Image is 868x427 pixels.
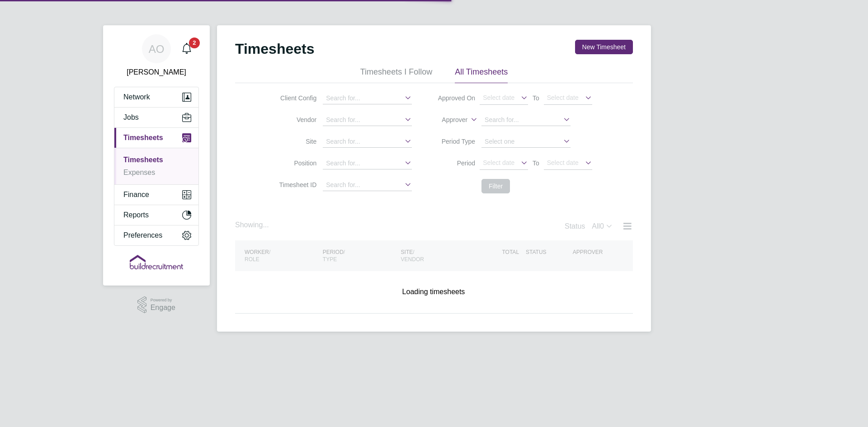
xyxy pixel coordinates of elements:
[114,255,199,269] a: Go to home page
[565,221,615,233] div: Status
[114,205,198,225] button: Reports
[235,221,271,230] div: Showing
[178,34,196,63] a: 2
[263,221,269,229] span: ...
[360,67,432,83] li: Timesheets I Follow
[114,67,199,78] span: Alyssa O'brien-Ewart
[123,113,139,122] span: Jobs
[123,211,149,219] span: Reports
[123,93,150,101] span: Network
[434,159,475,167] label: Period
[323,93,412,104] input: Search for...
[114,148,198,184] div: Timesheets
[123,231,162,239] span: Preferences
[481,179,510,193] button: Filter
[276,159,316,167] label: Position
[123,134,163,142] span: Timesheets
[151,304,175,312] span: Engage
[481,136,571,148] input: Select one
[547,159,579,166] span: Select date
[114,108,198,127] button: Jobs
[434,94,475,102] label: Approved On
[114,87,198,107] button: Network
[114,185,198,205] button: Finance
[137,296,175,314] a: Powered byEngage
[592,222,613,230] label: All
[276,137,316,145] label: Site
[189,38,200,48] span: 2
[483,94,514,101] span: Select date
[530,93,542,103] span: To
[130,255,183,269] img: buildrec-logo-retina.png
[123,156,163,164] a: Timesheets
[114,128,198,148] button: Timesheets
[547,94,579,101] span: Select date
[483,159,514,166] span: Select date
[323,158,412,169] input: Search for...
[575,40,633,54] button: New Timesheet
[434,137,475,145] label: Period Type
[103,25,210,286] nav: Main navigation
[149,43,165,55] span: AO
[114,34,199,78] a: AO[PERSON_NAME]
[481,114,571,126] input: Search for...
[455,67,508,83] li: All Timesheets
[123,191,149,199] span: Finance
[600,222,604,230] span: 0
[427,116,467,124] label: Approver
[323,114,412,126] input: Search for...
[151,296,175,304] span: Powered by
[530,158,542,169] span: To
[323,179,412,191] input: Search for...
[276,116,316,124] label: Vendor
[235,40,315,58] h2: Timesheets
[323,136,412,148] input: Search for...
[276,94,316,102] label: Client Config
[123,169,155,176] a: Expenses
[276,181,316,189] label: Timesheet ID
[114,225,198,245] button: Preferences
